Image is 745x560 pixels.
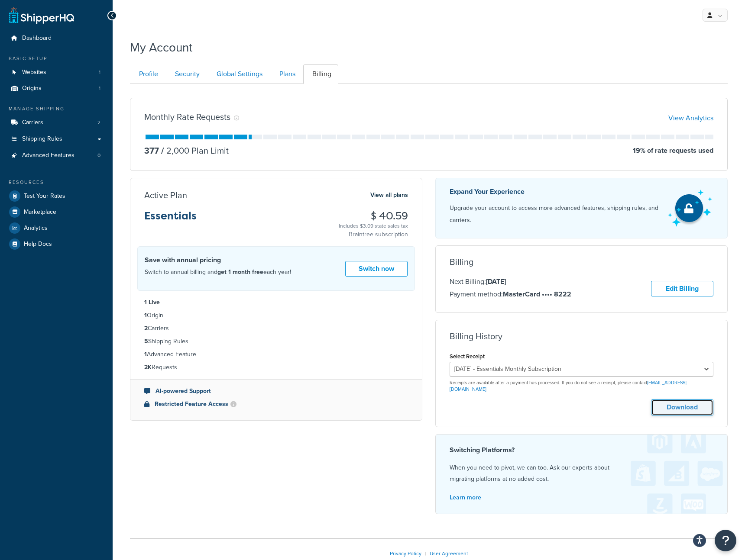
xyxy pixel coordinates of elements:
strong: 1 [144,311,147,320]
strong: 2 [144,324,148,333]
span: Test Your Rates [24,193,65,200]
a: Privacy Policy [390,550,421,557]
h4: Save with annual pricing [145,255,291,265]
li: Requests [144,363,408,372]
span: Analytics [24,225,48,232]
a: View Analytics [668,113,713,123]
div: Includes $3.09 state sales tax [339,222,408,230]
span: Shipping Rules [22,135,62,143]
span: Websites [22,69,46,76]
a: Origins 1 [6,80,106,97]
p: When you need to pivot, we can too. Ask our experts about migrating platforms at no added cost. [450,462,713,485]
a: Test Your Rates [6,188,106,204]
a: Global Settings [207,64,269,84]
strong: [DATE] [486,277,506,286]
h3: Billing History [450,331,502,341]
a: Plans [270,64,302,84]
li: Restricted Feature Access [144,399,408,409]
p: Next Billing: [450,276,571,287]
strong: 5 [144,337,148,346]
p: Payment method: [450,289,571,300]
span: 0 [97,152,100,159]
h3: $ 40.59 [339,210,408,222]
li: Carriers [144,324,408,333]
span: Help Docs [24,241,52,248]
a: Analytics [6,220,106,236]
strong: get 1 month free [217,267,263,277]
p: Upgrade your account to access more advanced features, shipping rules, and carriers. [450,202,660,226]
a: Advanced Features 0 [6,148,106,164]
a: [EMAIL_ADDRESS][DOMAIN_NAME] [450,379,687,393]
a: Billing [303,64,338,84]
p: Braintree subscription [339,230,408,239]
h3: Essentials [144,210,197,229]
h1: My Account [130,39,192,56]
a: Dashboard [6,30,106,46]
span: Dashboard [22,35,52,42]
li: Advanced Feature [144,350,408,359]
p: Switch to annual billing and each year! [145,267,291,278]
strong: 1 Live [144,298,160,307]
span: | [425,550,426,557]
li: Carriers [6,115,106,131]
strong: 1 [144,350,147,359]
a: Expand Your Experience Upgrade your account to access more advanced features, shipping rules, and... [435,178,728,238]
span: Carriers [22,119,43,126]
span: Origins [22,85,42,92]
a: Help Docs [6,236,106,252]
a: ShipperHQ Home [9,6,74,24]
button: Open Resource Center [715,530,736,551]
span: Marketplace [24,209,56,216]
strong: 2K [144,363,152,372]
span: Advanced Features [22,152,74,159]
li: Origins [6,80,106,97]
li: Origin [144,311,408,320]
a: View all plans [370,190,408,201]
p: Expand Your Experience [450,186,660,198]
p: Receipts are available after a payment has processed. If you do not see a receipt, please contact [450,380,713,393]
label: Select Receipt [450,353,485,360]
a: Profile [130,64,165,84]
h3: Billing [450,257,473,267]
h4: Switching Platforms? [450,445,713,455]
li: AI-powered Support [144,386,408,396]
span: 1 [99,69,100,76]
a: Switch now [345,261,408,277]
a: Learn more [450,493,481,502]
a: Websites 1 [6,64,106,80]
p: 19 % of rate requests used [633,145,713,157]
a: Security [166,64,207,84]
a: User Agreement [430,550,468,557]
a: Marketplace [6,204,106,220]
h3: Active Plan [144,190,187,200]
li: Advanced Features [6,148,106,164]
strong: MasterCard •••• 8222 [503,289,571,299]
a: Edit Billing [651,281,713,297]
p: 377 [144,145,159,157]
div: Manage Shipping [6,105,106,113]
span: 1 [99,85,100,92]
li: Shipping Rules [144,337,408,346]
p: 2,000 Plan Limit [159,145,229,157]
span: 2 [97,119,100,126]
a: Carriers 2 [6,115,106,131]
li: Websites [6,64,106,80]
a: Shipping Rules [6,131,106,147]
div: Basic Setup [6,55,106,62]
h3: Monthly Rate Requests [144,112,230,122]
button: Download [651,399,713,415]
div: Resources [6,179,106,186]
span: / [161,144,164,157]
